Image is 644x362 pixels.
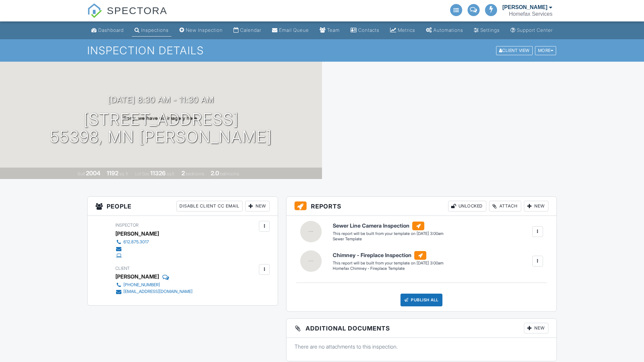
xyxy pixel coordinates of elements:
a: Support Center [508,24,555,37]
a: [EMAIL_ADDRESS][DOMAIN_NAME] [115,288,193,295]
div: [PERSON_NAME] [115,271,159,282]
h1: [STREET_ADDRESS] 55398, MN [PERSON_NAME] [50,111,272,146]
div: Settings [480,27,500,33]
span: Lot Size [135,171,149,176]
img: The Best Home Inspection Software - Spectora [87,3,102,18]
div: More [535,46,556,55]
div: Inspections [141,27,169,33]
div: 11326 [150,170,166,177]
div: 2 [181,170,185,177]
div: Client View [496,46,533,55]
div: Unlocked [448,201,486,212]
h6: Sewer Line Camera Inspection [333,222,443,230]
div: New [524,201,548,212]
span: sq.ft. [167,171,175,176]
div: Support Center [517,27,553,33]
div: [EMAIL_ADDRESS][DOMAIN_NAME] [123,289,193,294]
div: 612.875.3017 [123,239,149,245]
div: New [524,323,548,334]
a: Team [317,24,342,37]
a: Metrics [387,24,418,37]
div: Metrics [398,27,415,33]
h6: Chimney - Fireplace Inspection [333,251,443,260]
h3: [DATE] 8:30 am - 11:30 am [108,95,214,104]
a: SPECTORA [87,10,167,22]
span: SPECTORA [107,3,167,17]
div: Attach [489,201,521,212]
span: bathrooms [220,171,239,176]
div: This report will be built from your template on [DATE] 3:00am [333,231,443,236]
div: Dashboard [98,27,124,33]
div: Publish All [400,294,442,306]
span: Client [115,266,130,271]
a: Contacts [348,24,382,37]
span: sq. ft. [119,171,129,176]
div: Contacts [358,27,379,33]
h3: Reports [286,197,556,216]
span: bedrooms [186,171,204,176]
div: [PERSON_NAME] [502,4,547,11]
a: Inspections [132,24,171,37]
div: Sewer Template [333,236,443,242]
a: Dashboard [89,24,126,37]
div: New [245,201,270,212]
div: [PERSON_NAME] [115,229,159,239]
a: Email Queue [269,24,312,37]
h3: People [88,197,278,216]
div: Disable Client CC Email [176,201,243,212]
div: Homefax Services [509,11,552,17]
a: Settings [471,24,502,37]
div: Calendar [240,27,261,33]
h3: Additional Documents [286,319,556,338]
a: Calendar [231,24,264,37]
div: Homefax Chimney - Fireplace Template [333,266,443,271]
a: [PHONE_NUMBER] [115,282,193,288]
h1: Inspection Details [87,45,557,56]
a: 612.875.3017 [115,239,154,245]
div: Email Queue [279,27,309,33]
div: 2004 [86,170,100,177]
a: New Inspection [177,24,225,37]
div: 1192 [107,170,118,177]
p: There are no attachments to this inspection. [294,343,548,350]
div: Team [327,27,340,33]
a: Automations (Advanced) [423,24,466,37]
span: Inspector [115,223,139,228]
div: Automations [433,27,463,33]
div: 2.0 [211,170,219,177]
div: This report will be built from your template on [DATE] 3:00am [333,260,443,266]
div: New Inspection [186,27,223,33]
span: Built [77,171,85,176]
div: [PHONE_NUMBER] [123,282,160,288]
a: Client View [495,48,534,53]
